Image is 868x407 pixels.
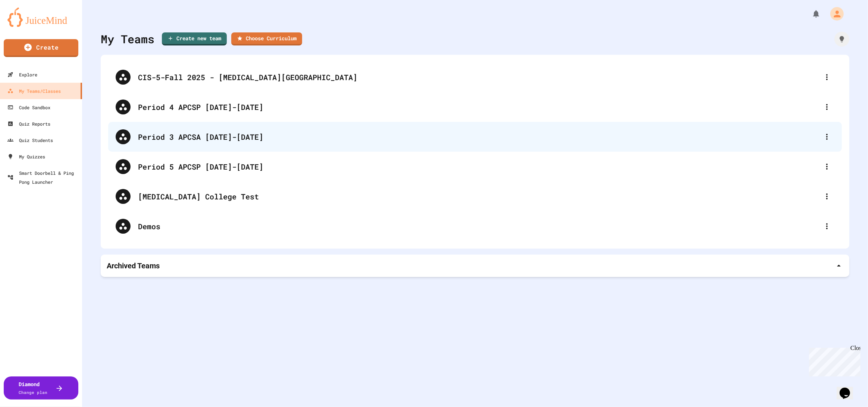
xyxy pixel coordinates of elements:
img: logo-orange.svg [7,7,75,27]
div: Quiz Reports [7,119,50,128]
div: Period 3 APCSA [DATE]-[DATE] [108,122,842,152]
div: My Quizzes [7,152,45,161]
div: CIS-5-Fall 2025 - [MEDICAL_DATA][GEOGRAPHIC_DATA] [108,62,842,92]
div: Quiz Students [7,136,53,145]
button: DiamondChange plan [4,376,78,400]
p: Archived Teams [107,261,160,271]
div: Diamond [19,380,48,396]
div: Explore [7,70,37,79]
div: Demos [138,221,820,232]
div: Chat with us now!Close [3,3,51,47]
div: Period 5 APCSP [DATE]-[DATE] [138,161,820,172]
div: Period 5 APCSP [DATE]-[DATE] [108,152,842,182]
div: Period 3 APCSA [DATE]-[DATE] [138,131,820,142]
span: Change plan [19,389,48,395]
div: [MEDICAL_DATA] College Test [138,191,820,202]
iframe: chat widget [806,345,861,376]
div: My Teams [101,31,154,47]
div: Smart Doorbell & Ping Pong Launcher [7,168,79,186]
a: Create new team [162,32,227,45]
a: Create [4,39,78,57]
a: Choose Curriculum [231,32,302,45]
iframe: chat widget [837,377,861,400]
div: Demos [108,211,842,241]
div: Period 4 APCSP [DATE]-[DATE] [108,92,842,122]
div: Code Sandbox [7,103,50,112]
div: How it works [834,32,849,47]
div: CIS-5-Fall 2025 - [MEDICAL_DATA][GEOGRAPHIC_DATA] [138,72,820,83]
div: My Account [822,5,846,22]
div: Period 4 APCSP [DATE]-[DATE] [138,101,820,113]
div: My Teams/Classes [7,86,61,95]
div: My Notifications [798,7,822,20]
div: [MEDICAL_DATA] College Test [108,182,842,211]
